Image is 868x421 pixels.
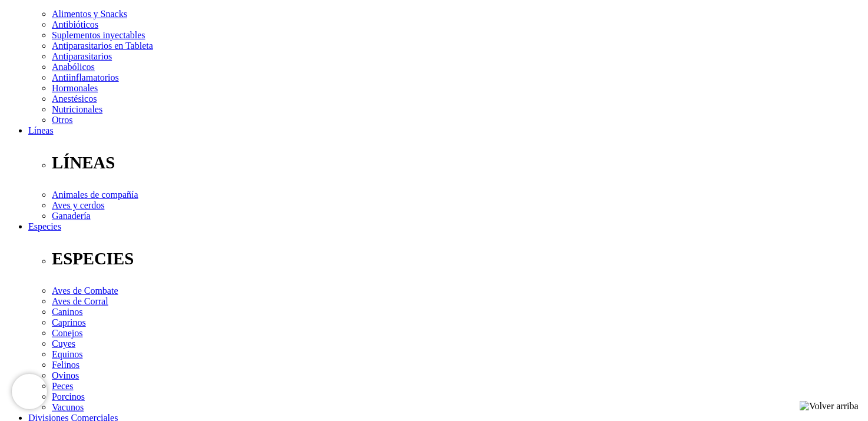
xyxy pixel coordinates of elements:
[52,153,863,173] p: LÍNEAS
[52,200,104,210] a: Aves y cerdos
[52,307,82,317] a: Caninos
[52,41,153,51] a: Antiparasitarios en Tableta
[52,328,82,338] a: Conejos
[52,19,98,29] a: Antibióticos
[52,296,108,306] a: Aves de Corral
[800,401,859,412] img: Volver arriba
[52,115,73,125] a: Otros
[52,370,79,380] a: Ovinos
[28,125,54,135] a: Líneas
[52,51,112,61] a: Antiparasitarios
[52,249,863,268] p: ESPECIES
[52,190,138,200] a: Animales de compañía
[52,9,127,19] a: Alimentos y Snacks
[52,72,119,82] a: Antiinflamatorios
[52,360,79,370] a: Felinos
[52,392,85,402] a: Porcinos
[52,104,102,114] a: Nutricionales
[52,339,75,349] a: Cuyes
[12,374,47,409] iframe: Brevo live chat
[52,286,118,296] a: Aves de Combate
[28,221,61,231] a: Especies
[52,381,73,391] a: Peces
[52,402,84,412] a: Vacunos
[52,83,98,93] a: Hormonales
[52,94,97,104] a: Anestésicos
[52,211,91,221] a: Ganadería
[52,317,86,327] a: Caprinos
[52,349,82,359] a: Equinos
[52,30,145,40] a: Suplementos inyectables
[52,62,95,72] a: Anabólicos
